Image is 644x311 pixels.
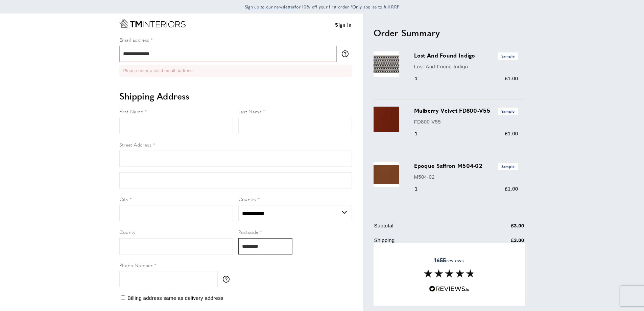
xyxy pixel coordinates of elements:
[414,173,518,181] p: M504-02
[119,262,153,268] span: Phone Number
[424,269,475,277] img: Reviews section
[121,295,125,300] input: Billing address same as delivery address
[238,196,257,202] span: Country
[245,4,400,10] span: for 10% off your first order *Only applies to full RRP
[498,108,518,115] span: Sample
[414,130,427,138] div: 1
[505,186,518,192] span: £1.00
[414,107,518,115] h3: Mulberry Velvet FD800-V55
[505,131,518,136] span: £1.00
[223,276,233,283] button: More information
[335,21,352,29] a: Sign in
[374,27,525,39] h2: Order Summary
[119,141,152,148] span: Street Address
[119,196,128,202] span: City
[478,236,524,249] td: £3.00
[123,67,348,74] li: Please enter a valid email address.
[119,19,186,28] a: Go to Home page
[119,228,136,235] span: County
[498,163,518,170] span: Sample
[119,108,143,115] span: First Name
[245,4,295,10] span: Sign up to our newsletter
[414,63,518,71] p: Lost-And-Found-Indigo
[119,36,149,43] span: Email address
[498,52,518,60] span: Sample
[429,286,470,292] img: Reviews.io 5 stars
[374,222,477,235] td: Subtotal
[478,222,524,235] td: £3.00
[434,256,446,264] strong: 1655
[238,228,259,235] span: Postcode
[119,90,352,102] h2: Shipping Address
[238,108,262,115] span: Last Name
[374,236,477,249] td: Shipping
[414,74,427,83] div: 1
[505,75,518,81] span: £1.00
[374,162,399,187] img: Epoque Saffron M504-02
[414,118,518,126] p: FD800-V55
[374,107,399,132] img: Mulberry Velvet FD800-V55
[414,162,518,170] h3: Epoque Saffron M504-02
[374,51,399,77] img: Lost And Found Indigo
[414,51,518,60] h3: Lost And Found Indigo
[127,295,223,301] span: Billing address same as delivery address
[342,50,352,57] button: More information
[245,3,295,10] a: Sign up to our newsletter
[414,185,427,193] div: 1
[434,257,464,264] span: reviews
